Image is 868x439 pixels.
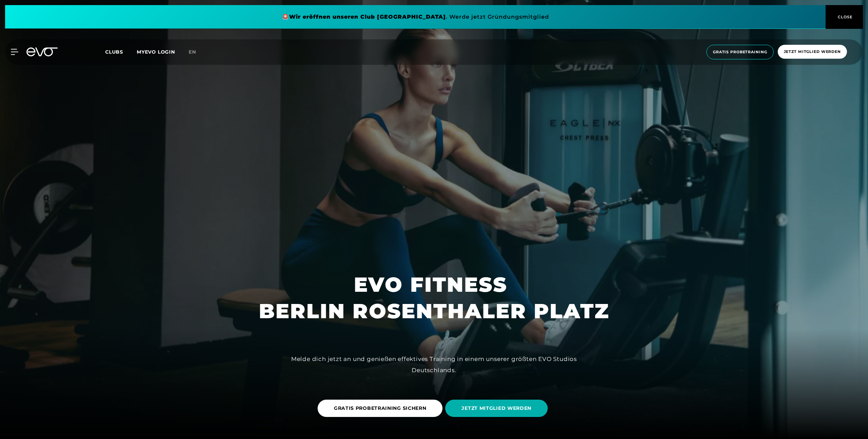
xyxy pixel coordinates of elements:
[105,49,137,55] a: Clubs
[826,5,863,29] button: CLOSE
[318,395,446,422] a: GRATIS PROBETRAINING SICHERN
[189,49,196,55] span: en
[836,14,853,20] span: CLOSE
[713,49,767,55] span: Gratis Probetraining
[105,49,123,55] span: Clubs
[259,271,609,324] h1: EVO FITNESS BERLIN ROSENTHALER PLATZ
[704,45,776,59] a: Gratis Probetraining
[137,49,175,55] a: MYEVO LOGIN
[784,49,841,55] span: Jetzt Mitglied werden
[445,395,550,422] a: JETZT MITGLIED WERDEN
[189,48,204,56] a: en
[334,405,427,412] span: GRATIS PROBETRAINING SICHERN
[776,45,849,59] a: Jetzt Mitglied werden
[281,354,587,376] div: Melde dich jetzt an und genießen effektives Training in einem unserer größten EVO Studios Deutsch...
[461,405,531,412] span: JETZT MITGLIED WERDEN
